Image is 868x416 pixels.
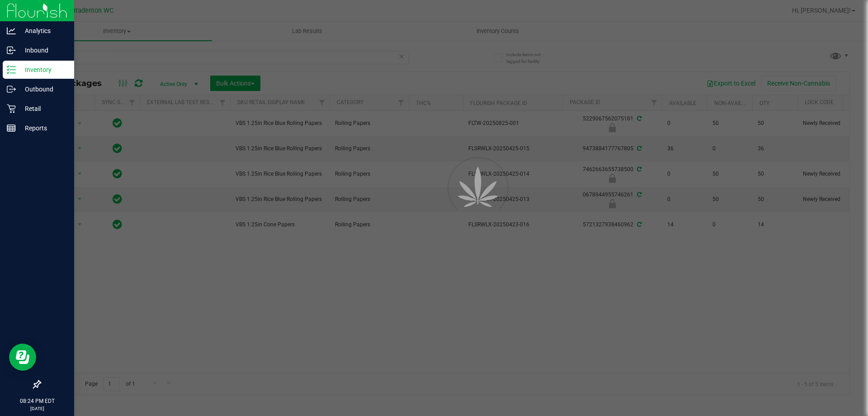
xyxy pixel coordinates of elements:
[16,45,70,56] p: Inbound
[7,104,16,113] inline-svg: Retail
[7,124,16,133] inline-svg: Reports
[7,46,16,55] inline-svg: Inbound
[9,344,36,371] iframe: Resource center
[16,64,70,75] p: Inventory
[7,65,16,74] inline-svg: Inventory
[4,405,70,412] p: [DATE]
[7,85,16,94] inline-svg: Outbound
[16,25,70,36] p: Analytics
[16,123,70,134] p: Reports
[16,103,70,114] p: Retail
[4,397,70,405] p: 08:24 PM EDT
[16,84,70,95] p: Outbound
[7,26,16,35] inline-svg: Analytics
